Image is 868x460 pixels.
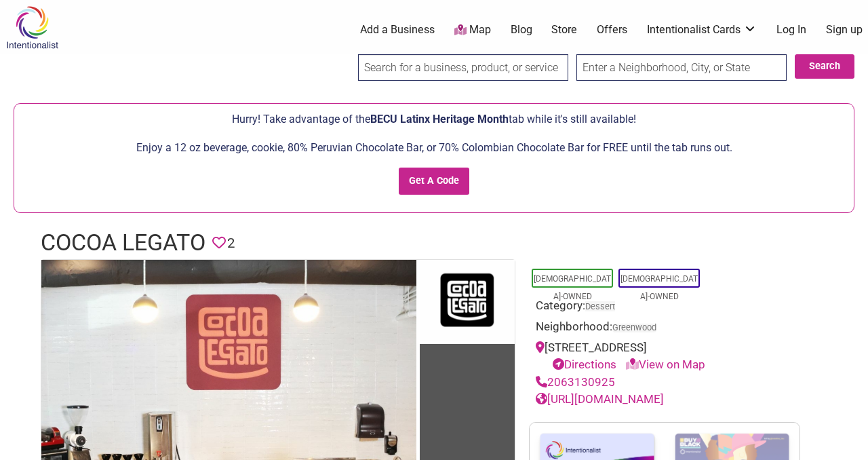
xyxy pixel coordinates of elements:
input: Search for a business, product, or service [358,54,568,81]
div: Category: [536,297,793,318]
a: Dessert [585,301,615,311]
a: Directions [553,358,616,371]
a: Store [551,22,577,37]
span: BECU Latinx Heritage Month [370,113,509,126]
input: Enter a Neighborhood, City, or State [576,54,787,81]
span: Greenwood [612,324,656,332]
a: Intentionalist Cards [647,22,757,37]
p: Hurry! Take advantage of the tab while it's still available! [21,111,847,128]
p: Enjoy a 12 oz beverage, cookie, 80% Peruvian Chocolate Bar, or 70% Colombian Chocolate Bar for FR... [21,139,847,157]
button: Search [795,54,854,79]
a: View on Map [626,358,705,371]
a: [URL][DOMAIN_NAME] [536,392,664,406]
a: Add a Business [360,22,435,37]
a: Offers [597,22,627,37]
a: Log In [776,22,806,37]
a: Blog [511,22,532,37]
span: 2 [227,233,235,254]
a: Map [454,22,491,38]
div: [STREET_ADDRESS] [536,339,793,374]
a: Sign up [826,22,863,37]
a: 2063130925 [536,375,615,389]
div: Neighborhood: [536,318,793,339]
h1: Cocoa Legato [41,227,205,259]
input: Get A Code [399,168,470,195]
a: [DEMOGRAPHIC_DATA]-Owned [534,274,611,301]
a: [DEMOGRAPHIC_DATA]-Owned [620,274,698,301]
